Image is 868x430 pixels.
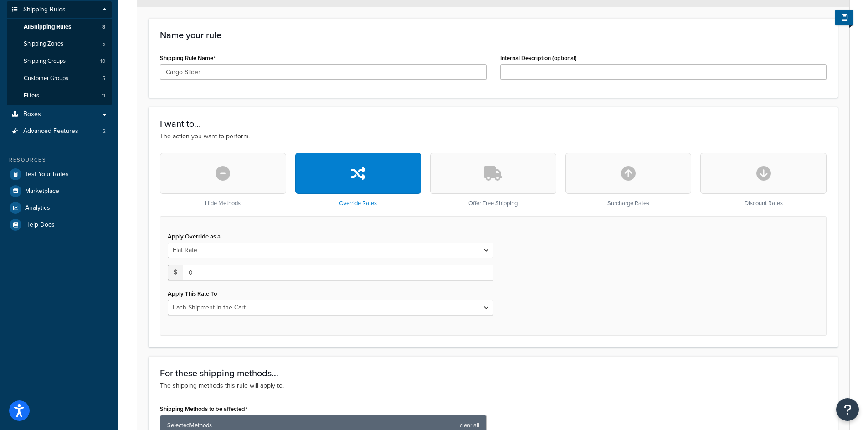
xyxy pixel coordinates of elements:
a: Shipping Rules [7,1,112,18]
a: Test Your Rates [7,166,112,182]
div: Override Rates [295,153,421,207]
li: Shipping Zones [7,35,112,52]
li: Advanced Features [7,123,112,140]
a: Shipping Groups10 [7,53,112,70]
li: Shipping Groups [7,53,112,70]
a: Boxes [7,106,112,123]
a: Analytics [7,200,112,216]
span: 11 [102,92,105,100]
span: 5 [102,40,105,48]
a: Marketplace [7,183,112,199]
div: Discount Rates [700,153,827,207]
a: Advanced Features2 [7,123,112,140]
label: Shipping Methods to be affected [160,405,247,413]
div: Hide Methods [160,153,286,207]
div: Resources [7,156,112,164]
a: Shipping Zones5 [7,35,112,52]
span: 8 [102,23,105,31]
a: AllShipping Rules8 [7,19,112,35]
p: The shipping methods this rule will apply to. [160,381,827,391]
span: Shipping Zones [24,40,63,48]
a: Help Docs [7,217,112,233]
button: Show Help Docs [835,10,853,25]
span: Analytics [25,204,50,212]
span: 2 [103,127,106,135]
span: Filters [24,92,39,100]
p: The action you want to perform. [160,132,827,142]
span: Help Docs [25,221,55,229]
h3: For these shipping methods... [160,368,827,378]
span: 5 [102,75,105,82]
a: Filters11 [7,87,112,104]
label: Apply Override as a [168,233,221,240]
div: Offer Free Shipping [430,153,556,207]
span: $ [168,265,183,280]
span: Shipping Rules [23,6,66,14]
div: Surcharge Rates [565,153,692,207]
a: Customer Groups5 [7,70,112,87]
span: Marketplace [25,187,59,195]
span: Advanced Features [23,127,78,135]
span: Customer Groups [24,75,68,82]
button: Open Resource Center [836,398,859,421]
label: Internal Description (optional) [500,55,577,61]
li: Filters [7,87,112,104]
span: 10 [100,57,105,65]
span: All Shipping Rules [24,23,71,31]
span: Shipping Groups [24,57,66,65]
h3: Name your rule [160,30,827,40]
label: Apply This Rate To [168,290,217,297]
li: Shipping Rules [7,1,112,105]
span: Boxes [23,111,41,118]
li: Customer Groups [7,70,112,87]
label: Shipping Rule Name [160,55,216,62]
span: Test Your Rates [25,171,69,178]
h3: I want to... [160,119,827,129]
